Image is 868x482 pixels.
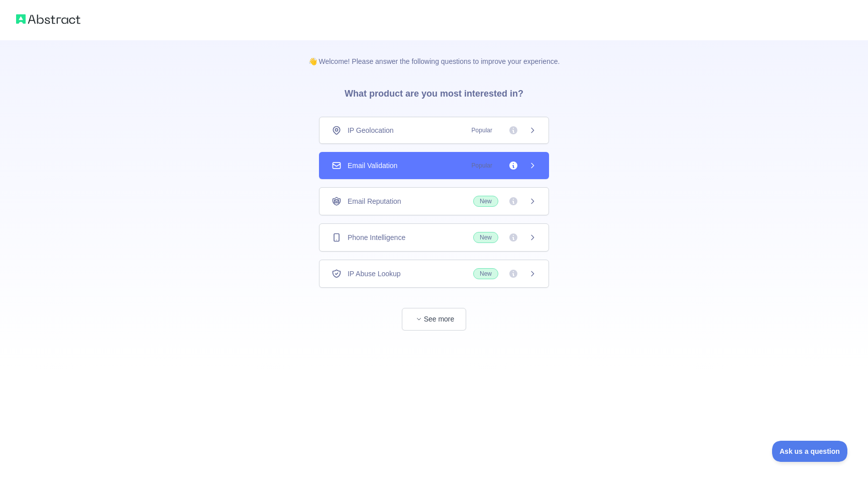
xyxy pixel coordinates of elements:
[402,308,466,331] button: See more
[16,12,80,26] img: Abstract logo
[348,196,401,206] span: Email Reputation
[348,160,397,171] span: Email Validation
[348,269,401,279] span: IP Abuse Lookup
[292,40,576,66] p: 👋 Welcome! Please answer the following questions to improve your experience.
[348,232,405,243] span: Phone Intelligence
[348,125,394,135] span: IP Geolocation
[473,232,498,243] span: New
[466,125,498,135] span: Popular
[772,441,848,462] iframe: Toggle Customer Support
[473,196,498,207] span: New
[473,268,498,279] span: New
[466,160,498,171] span: Popular
[329,66,539,117] h3: What product are you most interested in?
